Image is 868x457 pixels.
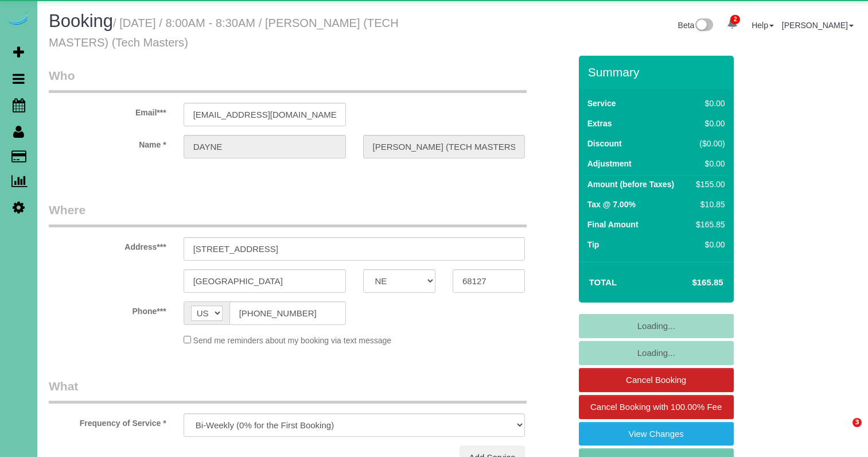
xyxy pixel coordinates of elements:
[730,15,740,24] span: 2
[587,219,639,230] label: Final Amount
[587,239,600,250] label: Tip
[40,413,175,429] label: Frequency of Service *
[691,179,725,190] div: $155.00
[691,158,725,169] div: $0.00
[579,422,734,446] a: View Changes
[193,336,392,345] span: Send me reminders about my booking via text message
[691,219,725,230] div: $165.85
[49,17,399,49] small: / [DATE] / 8:00AM - 8:30AM / [PERSON_NAME] (TECH MASTERS) (Tech Masters)
[579,395,734,419] a: Cancel Booking with 100.00% Fee
[49,202,527,227] legend: Where
[40,135,175,150] label: Name *
[721,11,744,37] a: 2
[590,402,722,412] span: Cancel Booking with 100.00% Fee
[694,18,713,33] img: New interface
[853,418,862,427] span: 3
[587,179,674,190] label: Amount (before Taxes)
[587,158,632,169] label: Adjustment
[587,199,636,210] label: Tax @ 7.00%
[49,67,527,93] legend: Who
[49,378,527,404] legend: What
[587,118,612,129] label: Extras
[691,239,725,250] div: $0.00
[752,21,774,30] a: Help
[829,418,857,446] iframe: Intercom live chat
[588,65,728,79] h3: Summary
[691,98,725,109] div: $0.00
[782,21,854,30] a: [PERSON_NAME]
[587,98,616,109] label: Service
[7,11,30,28] img: Automaid Logo
[691,199,725,210] div: $10.85
[678,21,714,30] a: Beta
[589,277,617,287] strong: Total
[587,138,622,149] label: Discount
[579,368,734,392] a: Cancel Booking
[691,138,725,149] div: ($0.00)
[657,278,723,288] h4: $165.85
[691,118,725,129] div: $0.00
[49,11,113,31] span: Booking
